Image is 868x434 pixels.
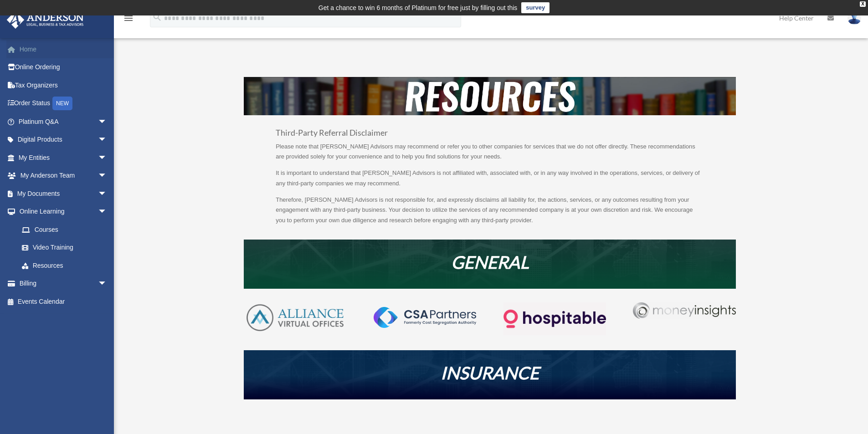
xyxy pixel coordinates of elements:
[521,2,550,13] a: survey
[276,142,704,168] p: Please note that [PERSON_NAME] Advisors may recommend or refer you to other companies for service...
[6,58,121,77] a: Online Ordering
[6,40,121,58] a: Home
[123,13,134,24] i: menu
[6,112,121,131] a: Platinum Q&Aarrow_drop_down
[6,94,121,113] a: Order StatusNEW
[441,362,539,383] em: INSURANCE
[374,307,476,328] img: CSA-partners-Formerly-Cost-Segregation-Authority
[98,167,116,185] span: arrow_drop_down
[847,11,861,25] img: User Pic
[98,203,116,221] span: arrow_drop_down
[52,97,72,110] div: NEW
[98,148,116,167] span: arrow_drop_down
[6,76,121,94] a: Tax Organizers
[276,195,704,226] p: Therefore, [PERSON_NAME] Advisors is not responsible for, and expressly disclaims all liability f...
[503,302,606,336] img: Logo-transparent-dark
[276,129,704,142] h3: Third-Party Referral Disclaimer
[276,168,704,195] p: It is important to understand that [PERSON_NAME] Advisors is not affiliated with, associated with...
[451,251,529,272] em: GENERAL
[4,11,87,29] img: Anderson Advisors Platinum Portal
[244,302,346,333] img: AVO-logo-1-color
[13,239,121,257] a: Video Training
[6,292,121,311] a: Events Calendar
[6,167,121,185] a: My Anderson Teamarrow_drop_down
[6,184,121,203] a: My Documentsarrow_drop_down
[6,203,121,221] a: Online Learningarrow_drop_down
[152,12,162,22] i: search
[98,184,116,203] span: arrow_drop_down
[633,302,735,319] img: Money-Insights-Logo-Silver NEW
[98,275,116,293] span: arrow_drop_down
[98,131,116,149] span: arrow_drop_down
[13,220,121,239] a: Courses
[860,1,866,7] div: close
[244,77,736,115] img: resources-header
[98,112,116,131] span: arrow_drop_down
[6,131,121,149] a: Digital Productsarrow_drop_down
[318,2,518,13] div: Get a chance to win 6 months of Platinum for free just by filling out this
[13,256,116,275] a: Resources
[6,148,121,167] a: My Entitiesarrow_drop_down
[123,16,134,24] a: menu
[6,275,121,293] a: Billingarrow_drop_down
